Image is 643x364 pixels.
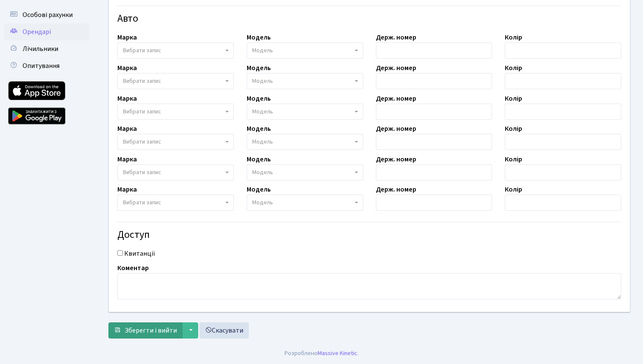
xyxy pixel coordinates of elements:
[125,326,177,335] span: Зберегти і вийти
[376,154,416,164] label: Держ. номер
[117,13,621,25] h4: Авто
[247,63,271,73] label: Модель
[117,124,137,134] label: Марка
[117,154,137,164] label: Марка
[123,198,161,207] span: Вибрати запис
[108,322,182,339] button: Зберегти і вийти
[23,61,60,71] span: Опитування
[124,248,155,259] label: Квитанції
[247,154,271,164] label: Модель
[376,32,416,42] label: Держ. номер
[252,77,273,85] span: Модель
[247,32,271,42] label: Модель
[505,93,522,104] label: Колір
[505,63,522,73] label: Колір
[117,93,137,104] label: Марка
[247,93,271,104] label: Модель
[23,27,51,37] span: Орендарі
[4,40,89,57] a: Лічильники
[376,184,416,195] label: Держ. номер
[247,124,271,134] label: Модель
[123,138,161,146] span: Вибрати запис
[4,6,89,23] a: Особові рахунки
[117,63,137,73] label: Марка
[252,46,273,55] span: Модель
[4,23,89,40] a: Орендарі
[117,229,621,241] h4: Доступ
[252,138,273,146] span: Модель
[252,107,273,116] span: Модель
[4,57,89,74] a: Опитування
[117,32,137,42] label: Марка
[252,198,273,207] span: Модель
[376,63,416,73] label: Держ. номер
[23,10,73,20] span: Особові рахунки
[123,46,161,55] span: Вибрати запис
[199,322,249,339] a: Скасувати
[285,349,358,358] div: Розроблено .
[505,184,522,195] label: Колір
[505,32,522,42] label: Колір
[123,77,161,85] span: Вибрати запис
[123,107,161,116] span: Вибрати запис
[123,168,161,177] span: Вибрати запис
[23,44,58,54] span: Лічильники
[376,93,416,104] label: Держ. номер
[117,184,137,195] label: Марка
[505,124,522,134] label: Колір
[252,168,273,177] span: Модель
[117,263,149,273] label: Коментар
[505,154,522,164] label: Колір
[376,124,416,134] label: Держ. номер
[247,184,271,195] label: Модель
[318,349,357,358] a: Massive Kinetic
